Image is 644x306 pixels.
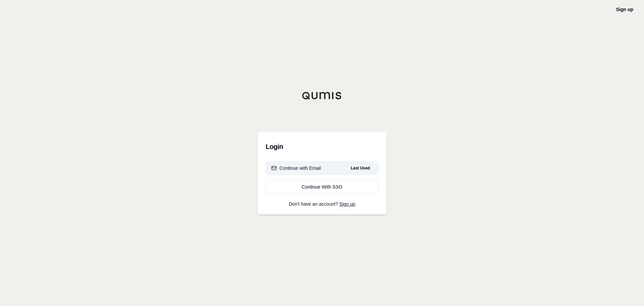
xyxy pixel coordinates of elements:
[302,92,342,100] img: Qumis
[339,201,355,207] a: Sign up
[348,164,373,172] span: Last Used
[271,165,321,171] div: Continue with Email
[271,184,373,190] div: Continue With SSO
[266,202,378,206] p: Don't have an account?
[266,180,378,194] a: Continue With SSO
[266,161,378,175] button: Continue with EmailLast Used
[266,140,378,153] h3: Login
[616,7,633,12] a: Sign up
